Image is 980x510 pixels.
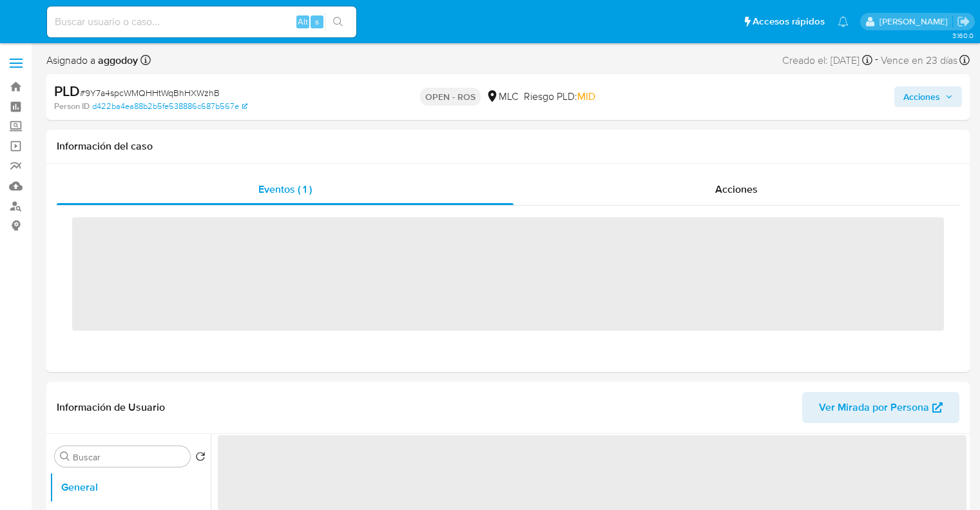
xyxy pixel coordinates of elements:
span: s [315,15,319,28]
b: Person ID [54,101,90,112]
span: Alt [298,15,308,28]
button: Acciones [894,86,962,107]
span: Vence en 23 días [881,54,957,68]
a: d422ba4ea88b2b5fe538886c687b567e [92,101,247,112]
b: aggodoy [95,53,138,68]
span: - [875,52,878,69]
span: ‌ [72,217,944,331]
button: Volver al orden por defecto [195,451,206,466]
span: Eventos ( 1 ) [258,182,312,197]
span: Riesgo PLD: [524,90,595,104]
span: Ver Mirada por Persona [819,392,929,423]
input: Buscar usuario o caso... [47,14,356,30]
span: Acciones [903,86,940,107]
span: # 9Y7a4spcWMQHHtWqBhHXWzhB [80,86,220,99]
span: Asignado a [46,54,138,68]
p: OPEN - ROS [420,88,481,106]
b: PLD [54,81,80,101]
button: Ver Mirada por Persona [802,392,959,423]
input: Buscar [73,451,185,463]
div: MLC [486,90,519,104]
span: MID [577,89,595,104]
p: agustina.godoy@mercadolibre.com [879,15,952,28]
button: search-icon [325,13,351,31]
button: Buscar [60,451,70,462]
div: Creado el: [DATE] [782,52,872,69]
a: Notificaciones [838,16,849,27]
span: Acciones [715,182,758,197]
h1: Información de Usuario [57,401,165,414]
span: Accesos rápidos [753,15,825,28]
button: General [50,472,211,503]
a: Salir [957,15,970,28]
h1: Información del caso [57,140,959,153]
